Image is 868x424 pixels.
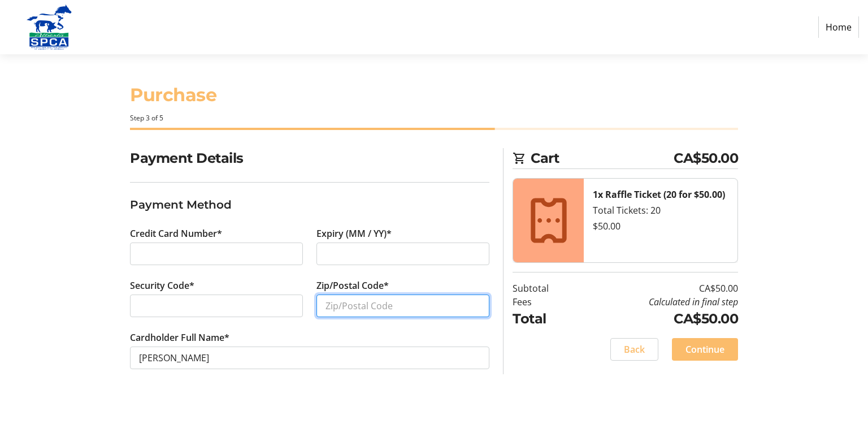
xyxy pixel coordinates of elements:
[593,219,728,233] div: $50.00
[578,295,738,309] td: Calculated in final step
[130,196,489,213] h3: Payment Method
[316,227,392,240] label: Expiry (MM / YY)*
[672,338,738,361] button: Continue
[9,5,89,50] img: Alberta SPCA's Logo
[130,148,489,168] h2: Payment Details
[610,338,658,361] button: Back
[139,299,294,313] iframe: Secure CVC input frame
[130,113,738,123] div: Step 3 of 5
[325,247,480,261] iframe: Secure expiration date input frame
[139,247,294,261] iframe: Secure card number input frame
[513,295,578,309] td: Fees
[685,343,724,356] span: Continue
[130,331,229,344] label: Cardholder Full Name*
[578,309,738,329] td: CA$50.00
[130,279,194,292] label: Security Code*
[818,16,859,38] a: Home
[130,227,222,240] label: Credit Card Number*
[130,81,738,109] h1: Purchase
[593,188,725,201] strong: 1x Raffle Ticket (20 for $50.00)
[531,148,674,168] span: Cart
[674,148,738,168] span: CA$50.00
[316,295,489,317] input: Zip/Postal Code
[130,347,489,369] input: Card Holder Name
[624,343,645,356] span: Back
[316,279,389,292] label: Zip/Postal Code*
[513,309,578,329] td: Total
[513,282,578,295] td: Subtotal
[578,282,738,295] td: CA$50.00
[593,204,728,217] div: Total Tickets: 20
